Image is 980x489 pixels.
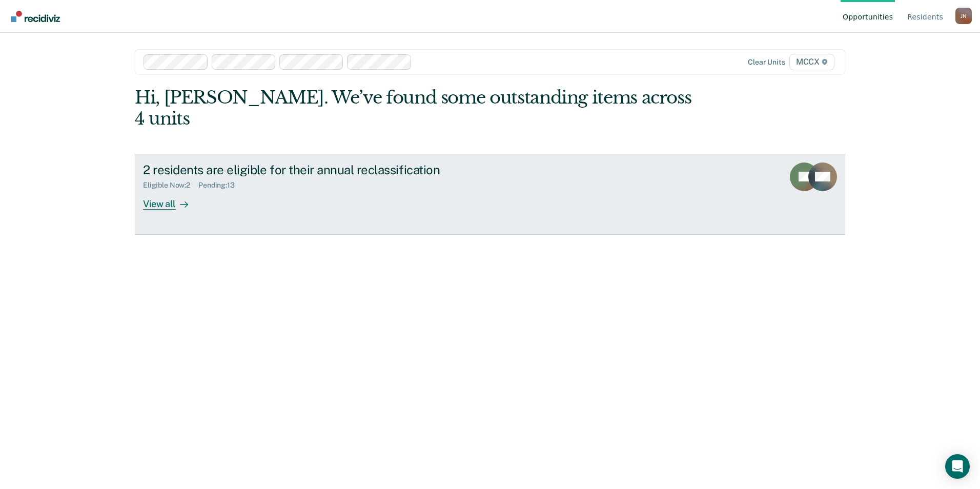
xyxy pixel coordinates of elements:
div: J N [955,8,972,24]
button: Profile dropdown button [955,8,972,24]
div: Pending : 13 [198,181,243,190]
span: MCCX [789,54,834,70]
a: 2 residents are eligible for their annual reclassificationEligible Now:2Pending:13View all [135,154,845,235]
div: Open Intercom Messenger [945,454,970,479]
div: View all [143,190,200,210]
div: Hi, [PERSON_NAME]. We’ve found some outstanding items across 4 units [135,87,703,129]
div: Eligible Now : 2 [143,181,198,190]
div: Clear units [748,58,785,67]
img: Recidiviz [11,11,60,22]
div: 2 residents are eligible for their annual reclassification [143,162,503,177]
